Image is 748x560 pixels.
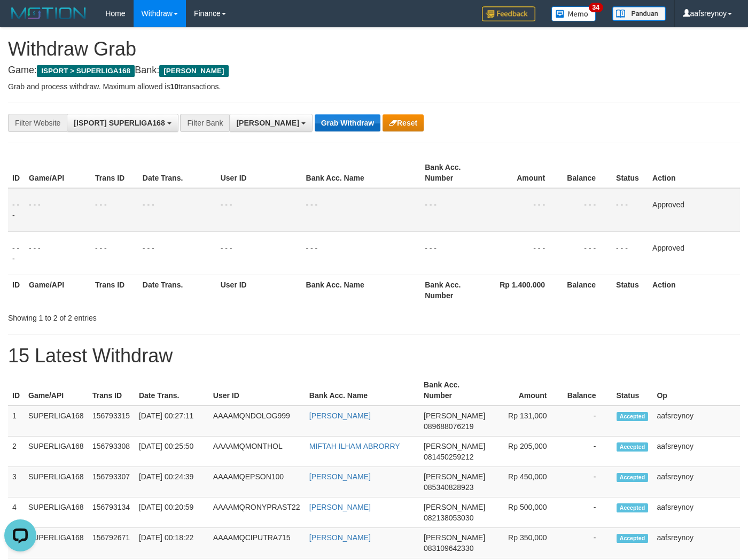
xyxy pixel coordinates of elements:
[652,406,740,437] td: aafsreynoy
[4,4,36,36] button: Open LiveChat chat widget
[8,158,25,188] th: ID
[216,231,302,275] td: - - -
[420,275,485,305] th: Bank Acc. Number
[617,503,649,512] span: Accepted
[424,483,473,492] span: Copy 085340828923 to clipboard
[420,231,485,275] td: - - -
[24,406,88,437] td: SUPERLIGA168
[424,442,485,450] span: [PERSON_NAME]
[420,188,485,232] td: - - -
[424,472,485,481] span: [PERSON_NAME]
[485,158,561,188] th: Amount
[236,119,299,127] span: [PERSON_NAME]
[485,275,561,305] th: Rp 1.400.000
[138,188,216,232] td: - - -
[551,6,596,21] img: Button%20Memo.svg
[24,375,88,406] th: Game/API
[563,406,612,437] td: -
[135,375,209,406] th: Date Trans.
[617,473,649,482] span: Accepted
[420,158,485,188] th: Bank Acc. Number
[91,158,138,188] th: Trans ID
[24,528,88,558] td: SUPERLIGA168
[8,5,89,21] img: MOTION_logo.png
[424,514,473,522] span: Copy 082138053030 to clipboard
[489,375,563,406] th: Amount
[652,497,740,528] td: aafsreynoy
[309,503,371,511] a: [PERSON_NAME]
[561,188,612,232] td: - - -
[88,406,135,437] td: 156793315
[648,188,740,232] td: Approved
[8,497,24,528] td: 4
[309,411,371,420] a: [PERSON_NAME]
[589,3,603,12] span: 34
[91,231,138,275] td: - - -
[424,533,485,542] span: [PERSON_NAME]
[25,231,91,275] td: - - -
[489,467,563,497] td: Rp 450,000
[135,497,209,528] td: [DATE] 00:20:59
[309,442,400,450] a: MIFTAH ILHAM ABRORRY
[8,406,24,437] td: 1
[67,114,178,132] button: [ISPORT] SUPERLIGA168
[8,375,24,406] th: ID
[652,467,740,497] td: aafsreynoy
[88,528,135,558] td: 156792671
[612,6,666,21] img: panduan.png
[209,528,305,558] td: AAAAMQCIPUTRA715
[209,406,305,437] td: AAAAMQNDOLOG999
[648,158,740,188] th: Action
[209,497,305,528] td: AAAAMQRONYPRAST22
[159,65,228,77] span: [PERSON_NAME]
[24,497,88,528] td: SUPERLIGA168
[8,81,740,92] p: Grab and process withdraw. Maximum allowed is transactions.
[419,375,489,406] th: Bank Acc. Number
[612,375,653,406] th: Status
[561,275,612,305] th: Balance
[489,437,563,467] td: Rp 205,000
[216,188,302,232] td: - - -
[8,467,24,497] td: 3
[216,275,302,305] th: User ID
[138,158,216,188] th: Date Trans.
[135,467,209,497] td: [DATE] 00:24:39
[489,528,563,558] td: Rp 350,000
[138,275,216,305] th: Date Trans.
[180,114,229,132] div: Filter Bank
[135,437,209,467] td: [DATE] 00:25:50
[309,472,371,481] a: [PERSON_NAME]
[561,158,612,188] th: Balance
[25,188,91,232] td: - - -
[74,119,165,127] span: [ISPORT] SUPERLIGA168
[302,275,421,305] th: Bank Acc. Name
[563,497,612,528] td: -
[424,422,473,431] span: Copy 089688076219 to clipboard
[424,544,473,553] span: Copy 083109642330 to clipboard
[652,528,740,558] td: aafsreynoy
[383,114,424,131] button: Reset
[8,275,25,305] th: ID
[612,188,648,232] td: - - -
[424,503,485,511] span: [PERSON_NAME]
[315,114,380,131] button: Grab Withdraw
[8,38,740,60] h1: Withdraw Grab
[612,158,648,188] th: Status
[88,375,135,406] th: Trans ID
[8,188,25,232] td: - - -
[170,82,178,91] strong: 10
[302,231,421,275] td: - - -
[24,467,88,497] td: SUPERLIGA168
[209,467,305,497] td: AAAAMQEPSON100
[648,275,740,305] th: Action
[138,231,216,275] td: - - -
[8,114,67,132] div: Filter Website
[8,65,740,76] h4: Game: Bank:
[489,406,563,437] td: Rp 131,000
[229,114,312,132] button: [PERSON_NAME]
[561,231,612,275] td: - - -
[485,188,561,232] td: - - -
[8,345,740,367] h1: 15 Latest Withdraw
[25,158,91,188] th: Game/API
[8,231,25,275] td: - - -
